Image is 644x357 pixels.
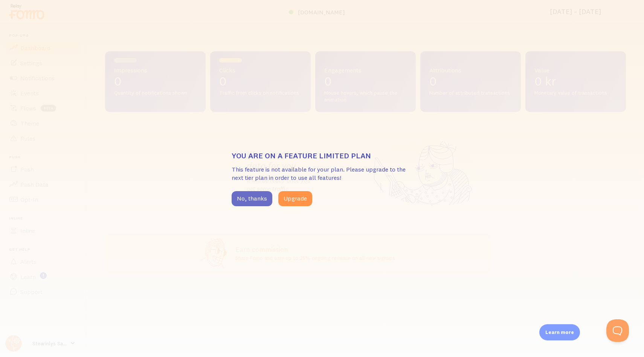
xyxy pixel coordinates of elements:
[606,319,629,342] iframe: Help Scout Beacon - Open
[545,329,574,336] p: Learn more
[278,191,312,206] button: Upgrade
[232,191,272,206] button: No, thanks
[232,165,412,182] p: This feature is not available for your plan. Please upgrade to the next tier plan in order to use...
[539,324,580,340] div: Learn more
[232,151,412,161] h3: You are on a feature limited plan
